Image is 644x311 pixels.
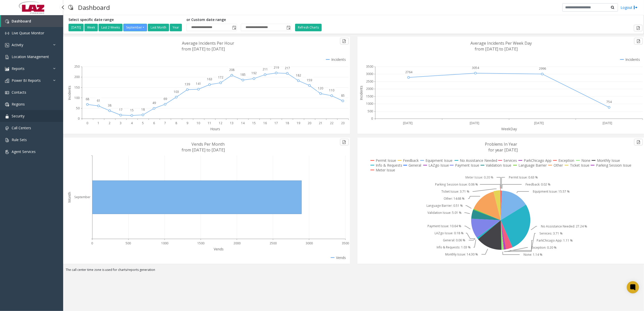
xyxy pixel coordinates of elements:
text: 219 [274,65,279,70]
button: Export to pdf [340,38,349,44]
img: 'icon' [5,126,9,130]
span: Live Queue Monitor [12,31,44,35]
span: Rule Sets [12,137,27,142]
span: Power BI Reports [12,78,41,83]
a: Logout [621,5,638,10]
text: Other: 14.68 % [443,196,465,201]
span: Security [12,114,25,118]
text: No Assistance Needed: 27.24 % [541,224,587,228]
text: 23 [341,121,345,125]
text: None: 1.14 % [523,252,542,257]
img: pageIcon [68,1,73,14]
text: 3500 [366,64,373,69]
img: 'icon' [5,138,9,142]
span: Activity [12,42,23,47]
text: from [DATE] to [DATE] [182,46,225,52]
text: Incidents [359,86,364,100]
text: 6 [153,121,155,125]
img: logout [634,5,638,10]
button: Export to pdf [340,139,349,145]
text: Month [67,192,72,203]
img: 'icon' [5,19,9,23]
text: 103 [174,90,179,94]
text: Feedback: 0.02 % [526,182,551,187]
text: 2500 [270,241,277,245]
text: September [74,195,90,199]
span: Regions [12,102,25,107]
text: [DATE] [470,121,479,125]
h5: Select specific date range [68,18,183,22]
text: 0 [86,121,88,125]
text: 1500 [197,241,204,245]
text: 18 [285,121,289,125]
text: ParkChicago App: 1.11 % [537,238,573,243]
text: 250 [74,64,80,69]
div: The call center time zone is used for charts/reports generation [63,268,644,275]
text: from [DATE] to [DATE] [475,46,518,52]
text: 3000 [306,241,313,245]
text: 2000 [366,87,373,91]
text: 159 [307,78,312,82]
text: 208 [229,68,234,72]
text: 2000 [233,241,241,245]
text: 192 [251,71,257,75]
text: 211 [263,67,268,71]
text: 0 [78,117,80,121]
text: Exception: 0.20 % [532,245,557,250]
button: Week [84,24,98,31]
text: 1000 [366,102,373,106]
text: 3 [120,121,122,125]
img: 'icon' [5,114,9,118]
img: 'icon' [5,43,9,47]
img: 'icon' [5,102,9,107]
text: Average Incidents Per Hour [182,40,234,46]
text: 7 [164,121,166,125]
text: for year [DATE] [488,147,518,153]
text: Equipment Issue: 15.57 % [533,189,570,194]
text: Average Incidents Per Week Day [470,40,532,46]
span: Location Management [12,54,49,59]
img: 'icon' [5,79,9,83]
text: 500 [368,109,373,113]
text: Validation Issue: 5.01 % [427,211,462,215]
img: 'icon' [5,67,9,71]
text: 85 [341,93,345,98]
text: 13 [230,121,233,125]
text: 3054 [472,66,479,70]
button: September [123,24,147,31]
span: Contacts [12,90,26,95]
text: from [DATE] to [DATE] [182,147,225,153]
text: 9 [186,121,188,125]
img: 'icon' [5,150,9,154]
text: Monthly Issue: 14.30 % [445,252,478,256]
button: Refresh Charts [295,24,322,31]
text: Ticket Issue: 3.71 % [441,189,469,194]
text: 200 [74,75,80,79]
text: 17 [274,121,278,125]
text: 19 [297,121,300,125]
text: [DATE] [603,121,612,125]
text: Payment Issue: 10.64 % [427,224,461,228]
text: Permit Issue: 0.63 % [509,175,538,179]
text: Problems In Year [485,141,517,147]
text: [DATE] [534,121,544,125]
text: 163 [207,77,212,81]
text: Language Barrier: 0.51 % [426,203,463,208]
text: Hours [210,126,220,131]
button: Last 2 Weeks [99,24,123,31]
button: [DATE] [68,24,84,31]
img: 'icon' [5,31,9,35]
span: Call Centers [12,125,31,130]
text: 3500 [342,241,349,245]
text: Parking Session Issue: 0.06 % [435,182,478,187]
text: 2500 [366,79,373,84]
h3: Dashboard [76,1,112,14]
text: 1000 [161,241,168,245]
text: Vends [214,247,224,251]
text: 20 [308,121,311,125]
text: 2764 [405,70,412,74]
text: 69 [163,97,167,101]
button: Export to pdf [634,25,642,31]
text: 4 [131,121,133,125]
span: Toggle popup [285,24,291,31]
